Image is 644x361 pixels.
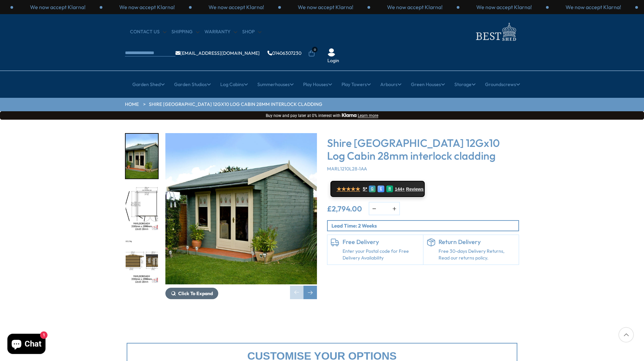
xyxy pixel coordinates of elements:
div: 1 / 16 [125,133,159,179]
div: 1 / 16 [165,133,317,299]
img: 12x10MarlboroughSTDELEVATIONSMMFT28mmTEMP_56476c18-d6f5-457f-ac15-447675c32051_200x200.jpg [126,239,158,284]
div: 3 / 16 [125,238,159,284]
a: Green Houses [411,76,445,93]
img: Shire Marlborough 12Gx10 Log Cabin 28mm interlock cladding - Best Shed [165,133,317,284]
h6: Free Delivery [343,238,420,246]
a: Play Towers [342,76,371,93]
p: Lead Time: 2 Weeks [331,222,518,229]
div: 3 / 3 [281,3,370,11]
a: Shipping [171,29,199,35]
div: 1 / 3 [102,3,192,11]
span: 144+ [395,187,405,192]
a: HOME [125,101,139,108]
div: Previous slide [290,286,303,299]
p: We now accept Klarna! [566,3,621,11]
span: ★★★★★ [336,186,360,192]
div: 3 / 3 [13,3,102,11]
a: Warranty [204,29,237,35]
a: 01406307230 [267,51,301,55]
a: Login [327,57,339,64]
span: Reviews [406,187,424,192]
a: Shop [242,29,261,35]
a: Groundscrews [485,76,520,93]
div: R [386,186,393,192]
p: Free 30-days Delivery Returns, Read our returns policy. [439,248,516,261]
span: MARL1210L28-1AA [327,166,367,172]
inbox-online-store-chat: Shopify online store chat [5,334,47,356]
img: logo [472,21,519,43]
button: Click To Expand [165,288,218,299]
a: Play Houses [303,76,332,93]
span: 0 [312,47,318,52]
p: We now accept Klarna! [30,3,86,11]
a: Enter your Postal code for Free Delivery Availability [343,248,420,261]
div: 2 / 3 [192,3,281,11]
div: 2 / 16 [125,186,159,232]
a: 0 [308,50,315,57]
p: We now accept Klarna! [298,3,353,11]
img: Marlborough_7_3123f303-0f06-4683-a69a-de8e16965eae_200x200.jpg [126,134,158,178]
p: We now accept Klarna! [119,3,175,11]
a: ★★★★★ 5* G E R 144+ Reviews [330,181,425,197]
a: Shire [GEOGRAPHIC_DATA] 12Gx10 Log Cabin 28mm interlock cladding [149,101,322,108]
h6: Return Delivery [439,238,516,246]
a: Log Cabins [220,76,248,93]
h3: Shire [GEOGRAPHIC_DATA] 12Gx10 Log Cabin 28mm interlock cladding [327,136,519,162]
a: Garden Studios [174,76,211,93]
p: We now accept Klarna! [387,3,443,11]
p: We now accept Klarna! [476,3,532,11]
div: 1 / 3 [370,3,459,11]
div: 2 / 3 [459,3,549,11]
a: [EMAIL_ADDRESS][DOMAIN_NAME] [175,51,260,55]
p: We now accept Klarna! [208,3,264,11]
div: 3 / 3 [549,3,638,11]
a: Summerhouses [257,76,294,93]
div: Next slide [303,286,317,299]
span: Click To Expand [178,290,213,296]
img: User Icon [327,48,335,56]
a: Storage [454,76,476,93]
a: Garden Shed [132,76,165,93]
a: CONTACT US [130,29,166,35]
a: Arbours [380,76,401,93]
ins: £2,794.00 [327,205,362,212]
div: E [378,186,384,192]
img: 12x10MarlboroughSTDFLOORPLANMMFT28mmTEMP_dcc92798-60a6-423a-957c-a89463604aa4_200x200.jpg [126,187,158,231]
div: G [369,186,376,192]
